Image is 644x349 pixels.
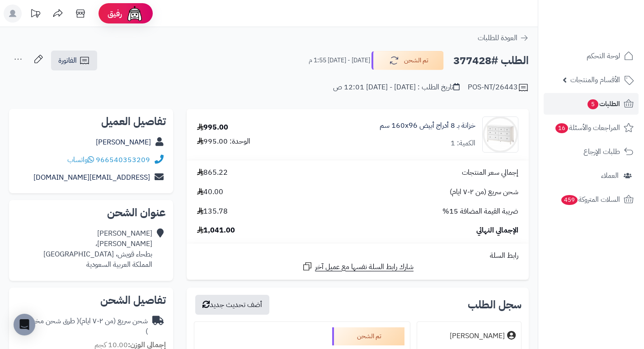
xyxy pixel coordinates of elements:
[561,195,578,205] span: 459
[195,295,269,315] button: أضف تحديث جديد
[197,206,228,217] span: 135.78
[544,141,639,163] a: طلبات الإرجاع
[570,74,620,86] span: الأقسام والمنتجات
[462,168,518,178] span: إجمالي سعر المنتجات
[302,261,414,272] a: شارك رابط السلة نفسها مع عميل آخر
[380,121,475,131] a: خزانة بـ 8 أدراج أبيض ‎160x96 سم‏
[24,5,47,25] a: تحديثات المنصة
[197,122,228,133] div: 995.00
[483,116,518,153] img: 1731233659-1-90x90.jpg
[197,187,223,197] span: 40.00
[587,98,620,110] span: الطلبات
[190,251,525,261] div: رابط السلة
[544,45,639,67] a: لوحة التحكم
[197,225,235,236] span: 1,041.00
[51,51,97,70] a: الفاتورة
[442,206,518,217] span: ضريبة القيمة المضافة 15%
[478,33,529,43] a: العودة للطلبات
[601,169,619,182] span: العملاء
[476,225,518,236] span: الإجمالي النهائي
[478,33,517,43] span: العودة للطلبات
[197,168,228,178] span: 865.22
[451,138,475,149] div: الكمية: 1
[58,55,77,66] span: الفاتورة
[544,165,639,186] a: العملاء
[197,136,250,147] div: الوحدة: 995.00
[96,137,151,148] a: [PERSON_NAME]
[96,154,150,165] a: 966540353209
[555,123,568,133] span: 16
[16,207,166,218] h2: عنوان الشحن
[333,82,460,93] div: تاريخ الطلب : [DATE] - [DATE] 12:01 ص
[108,8,122,19] span: رفيق
[16,316,148,337] div: شحن سريع (من ٢-٧ ايام)
[67,154,94,165] a: واتساب
[583,145,620,158] span: طلبات الإرجاع
[583,24,635,43] img: logo-2.png
[332,327,404,345] div: تم الشحن
[468,82,529,93] div: POS-NT/26443
[33,172,150,183] a: [EMAIL_ADDRESS][DOMAIN_NAME]
[14,314,35,335] div: Open Intercom Messenger
[560,193,620,206] span: السلات المتروكة
[544,189,639,210] a: السلات المتروكة459
[544,117,639,139] a: المراجعات والأسئلة16
[468,299,522,310] h3: سجل الطلب
[126,5,144,23] img: ai-face.png
[544,93,639,115] a: الطلبات5
[43,228,152,270] div: [PERSON_NAME] [PERSON_NAME]، بطحاء قويش، [GEOGRAPHIC_DATA] المملكة العربية السعودية
[587,50,620,62] span: لوحة التحكم
[588,99,598,109] span: 5
[453,51,529,70] h2: الطلب #377428
[371,51,444,70] button: تم الشحن
[450,331,505,341] div: [PERSON_NAME]
[555,121,620,134] span: المراجعات والأسئلة
[16,116,166,127] h2: تفاصيل العميل
[309,56,370,65] small: [DATE] - [DATE] 1:55 م
[16,295,166,306] h2: تفاصيل الشحن
[450,187,518,197] span: شحن سريع (من ٢-٧ ايام)
[315,262,414,272] span: شارك رابط السلة نفسها مع عميل آخر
